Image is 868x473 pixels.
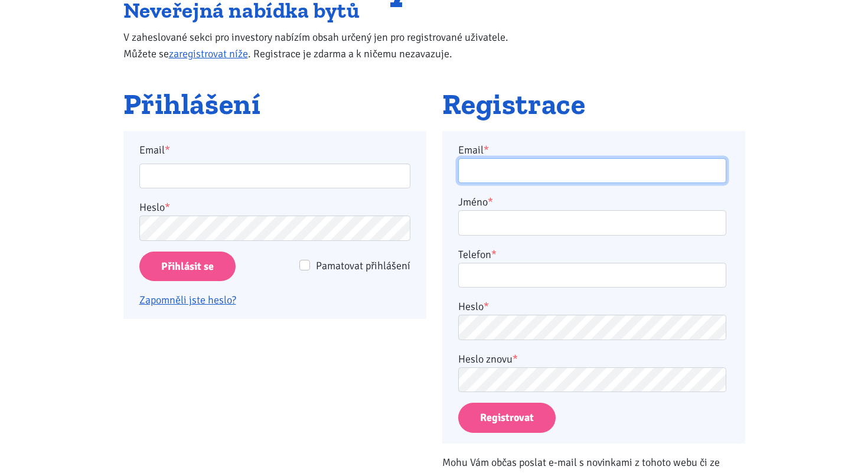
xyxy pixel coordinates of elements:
label: Heslo [458,298,489,315]
abbr: required [513,353,518,366]
p: V zaheslované sekci pro investory nabízím obsah určený jen pro registrované uživatele. Můžete se ... [123,29,533,62]
abbr: required [484,300,489,313]
h2: Přihlášení [123,89,426,120]
label: Email [131,142,418,158]
a: zaregistrovat níže [169,47,248,60]
button: Registrovat [458,403,556,433]
label: Heslo [139,199,170,216]
span: Pamatovat přihlášení [316,259,410,272]
abbr: required [484,143,489,156]
a: Zapomněli jste heslo? [139,293,236,306]
h2: Neveřejná nabídka bytů [123,1,533,20]
label: Jméno [458,194,493,210]
abbr: required [488,195,493,208]
abbr: required [491,248,497,261]
label: Email [458,142,489,158]
h2: Registrace [442,89,745,120]
input: Přihlásit se [139,252,236,282]
label: Telefon [458,246,497,263]
label: Heslo znovu [458,351,518,367]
